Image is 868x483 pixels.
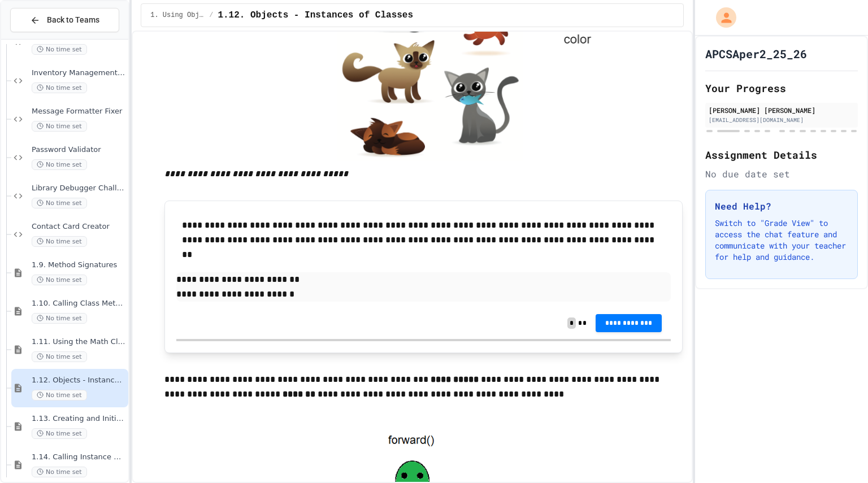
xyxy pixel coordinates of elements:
[32,299,126,308] span: 1.10. Calling Class Methods
[32,222,126,232] span: Contact Card Creator
[32,390,87,401] span: No time set
[32,260,126,270] span: 1.9. Method Signatures
[705,46,807,62] h1: APCSAper2_25_26
[32,467,87,477] span: No time set
[32,68,126,78] span: Inventory Management System
[32,337,126,347] span: 1.11. Using the Math Class
[218,8,413,22] span: 1.12. Objects - Instances of Classes
[47,14,99,26] span: Back to Teams
[150,11,205,20] span: 1. Using Objects and Methods
[32,452,126,462] span: 1.14. Calling Instance Methods
[10,8,119,32] button: Back to Teams
[715,217,848,263] p: Switch to "Grade View" to access the chat feature and communicate with your teacher for help and ...
[32,198,87,208] span: No time set
[32,159,87,170] span: No time set
[32,184,126,193] span: Library Debugger Challenge
[209,11,213,20] span: /
[32,313,87,324] span: No time set
[32,351,87,362] span: No time set
[32,414,126,424] span: 1.13. Creating and Initializing Objects: Constructors
[32,376,126,385] span: 1.12. Objects - Instances of Classes
[32,145,126,155] span: Password Validator
[705,80,858,96] h2: Your Progress
[32,236,87,247] span: No time set
[32,428,87,439] span: No time set
[704,5,739,31] div: My Account
[715,199,848,213] h3: Need Help?
[32,275,87,285] span: No time set
[32,121,87,132] span: No time set
[705,147,858,163] h2: Assignment Details
[709,105,854,115] div: [PERSON_NAME] [PERSON_NAME]
[709,116,854,124] div: [EMAIL_ADDRESS][DOMAIN_NAME]
[32,107,126,116] span: Message Formatter Fixer
[32,44,87,55] span: No time set
[32,82,87,93] span: No time set
[705,167,858,181] div: No due date set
